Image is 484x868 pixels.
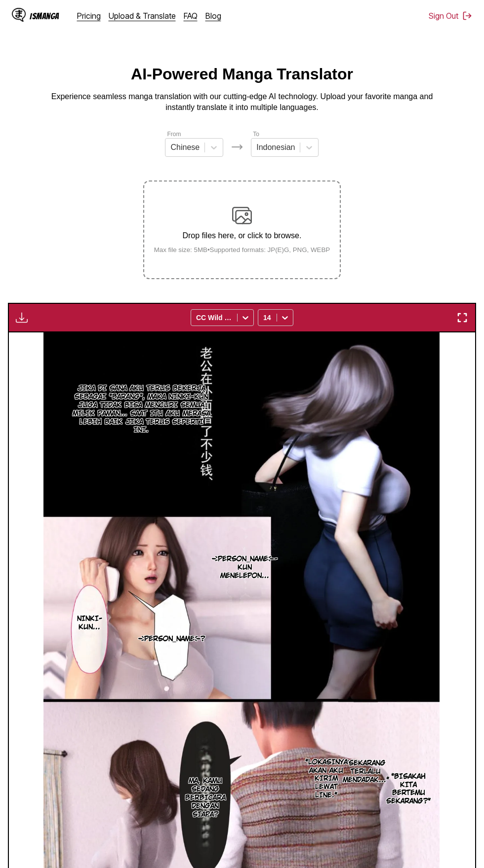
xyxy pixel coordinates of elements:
p: "Lokasinya akan aku kirim lewat LINE." [303,756,350,801]
a: IsManga LogoIsManga [12,8,77,24]
button: Sign Out [429,11,472,21]
p: Ma, kamu sedang berbicara dengan siapa? [183,775,228,820]
img: Languages icon [231,141,243,153]
label: From [167,131,181,138]
a: Blog [205,11,221,21]
p: Drop files here, or click to browse. [146,231,338,240]
p: [PERSON_NAME]? [136,633,207,645]
h1: AI-Powered Manga Translator [131,65,353,83]
label: To [253,131,259,138]
p: "Bisakah kita bertemu sekarang?" [384,770,433,807]
small: Max file size: 5MB • Supported formats: JP(E)G, PNG, WEBP [146,246,338,253]
a: FAQ [184,11,198,21]
img: IsManga Logo [12,8,26,22]
img: Enter fullscreen [456,312,468,324]
p: "Sekarang terlalu mendadak..." [341,757,391,786]
img: Download translated images [16,312,28,324]
p: Ninki-kun... [75,613,104,633]
p: Experience seamless manga translation with our cutting-edge AI technology. Upload your favorite m... [44,91,440,113]
p: Jika di sana aku terus bekerja sebagai "barang", maka Ninki-kun juga tidak bisa mencuri semua mil... [69,382,214,436]
a: Upload & Translate [109,11,176,21]
div: IsManga [30,11,59,21]
a: Pricing [77,11,101,21]
img: Sign out [462,11,472,21]
p: [PERSON_NAME]-kun menelepon... [210,553,280,581]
